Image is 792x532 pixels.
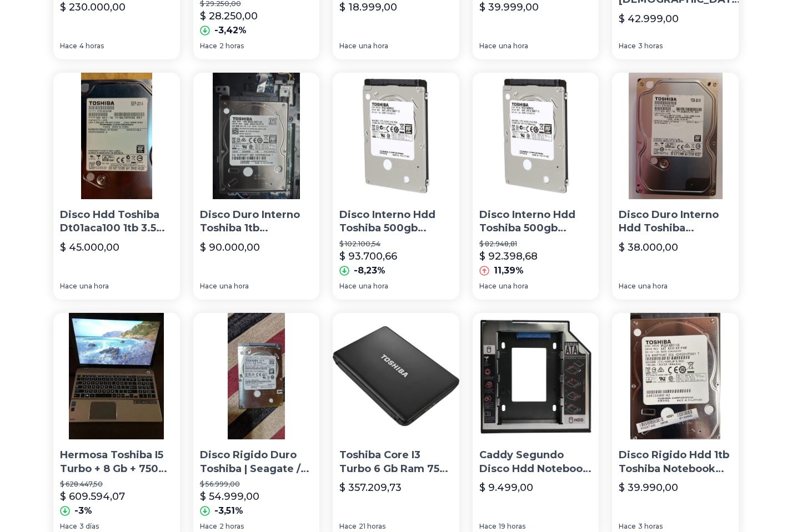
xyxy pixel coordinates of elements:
p: Hermosa Toshiba I5 Turbo + 8 Gb + 750 Hdd Full Hd Touch!! [60,448,173,476]
span: Hace [479,42,497,50]
img: Disco Rigido Hdd 1tb Toshiba Notebook Spy [612,313,739,439]
span: una hora [499,42,528,50]
p: $ 90.000,00 [200,240,260,255]
span: una hora [359,282,388,291]
p: Disco Rigido Duro Toshiba | Seagate / Hdd 500gb [200,448,313,476]
img: Disco Interno Hdd Toshiba 500gb Mq01abf Series Mq01abf050 [473,73,599,199]
span: 3 días [79,522,99,531]
img: Disco Rigido Duro Toshiba | Seagate / Hdd 500gb [193,313,320,439]
span: Hace [339,522,357,531]
span: Hace [339,282,357,291]
span: Hace [200,282,217,291]
img: Disco Interno Hdd Toshiba 500gb Mq01abf Series Mq01abf050 [333,73,459,199]
p: Disco Duro Interno Toshiba 1tb Mq01abd100 Hdd Sata 3 Hd 2.5 [200,208,313,236]
span: 3 horas [638,522,663,531]
span: 2 horas [219,42,244,50]
span: Hace [60,42,77,50]
a: Disco Hdd Toshiba Dt01aca100 1tb 3.5 Sata3 7200rpmDisco Hdd Toshiba Dt01aca100 1tb 3.5 Sata3 7200... [53,73,180,300]
p: $ 628.447,50 [60,480,173,489]
span: una hora [79,282,109,291]
p: Disco Interno Hdd Toshiba 500gb Mq01abf Series Mq01abf050 [339,208,453,236]
span: 4 horas [79,42,104,50]
p: $ 45.000,00 [60,240,119,255]
a: Disco Interno Hdd Toshiba 500gb Mq01abf Series Mq01abf050 Disco Interno Hdd Toshiba 500gb Mq01abf... [473,73,599,300]
span: 2 horas [219,522,244,531]
img: Disco Duro Interno Toshiba 1tb Mq01abd100 Hdd Sata 3 Hd 2.5 [193,73,320,199]
span: Hace [619,522,636,531]
span: 3 horas [638,42,663,50]
span: una hora [359,42,388,50]
p: $ 93.700,66 [339,249,397,264]
span: una hora [638,282,668,291]
p: Disco Hdd Toshiba Dt01aca100 1tb 3.5 Sata3 7200rpm [60,208,173,236]
p: $ 54.999,00 [200,489,259,504]
span: Hace [339,42,357,50]
span: una hora [499,282,528,291]
p: $ 56.999,00 [200,480,313,489]
p: -3,42% [214,24,247,37]
p: $ 92.398,68 [479,249,538,264]
span: Hace [619,42,636,50]
p: $ 38.000,00 [619,240,678,255]
p: $ 42.999,00 [619,11,679,27]
span: 19 horas [499,522,525,531]
img: Disco Hdd Toshiba Dt01aca100 1tb 3.5 Sata3 7200rpm [53,73,180,199]
p: $ 82.948,81 [479,240,593,249]
span: 21 horas [359,522,385,531]
span: Hace [619,282,636,291]
img: Toshiba Core I3 Turbo 6 Gb Ram 750 Hdd Híbrido Harman Kardon [333,313,459,439]
span: Hace [479,522,497,531]
p: -3,51% [214,504,243,518]
p: $ 102.100,54 [339,240,453,249]
p: $ 357.209,73 [339,480,402,495]
span: Hace [200,522,217,531]
img: Disco Duro Interno Hdd Toshiba Dt01aca100 1tb 3.5 Sata [612,73,739,199]
span: Hace [60,282,77,291]
img: Hermosa Toshiba I5 Turbo + 8 Gb + 750 Hdd Full Hd Touch!! [53,313,180,439]
p: -8,23% [354,264,385,277]
p: -3% [74,504,92,518]
a: Disco Duro Interno Toshiba 1tb Mq01abd100 Hdd Sata 3 Hd 2.5 Disco Duro Interno Toshiba 1tb Mq01ab... [193,73,320,300]
p: $ 609.594,07 [60,489,125,504]
span: una hora [219,282,249,291]
p: 11,39% [494,264,524,277]
p: $ 9.499,00 [479,480,533,495]
p: Toshiba Core I3 Turbo 6 Gb Ram 750 Hdd Híbrido [PERSON_NAME] Kardon [339,448,453,476]
span: Hace [200,42,217,50]
p: Disco Rigido Hdd 1tb Toshiba Notebook Spy [619,448,732,476]
span: Hace [479,282,497,291]
p: $ 39.990,00 [619,480,678,495]
p: Caddy Segundo Disco Hdd Notebook Dell Ibm Hp Toshiba Nisuta [479,448,593,476]
a: Disco Interno Hdd Toshiba 500gb Mq01abf Series Mq01abf050 Disco Interno Hdd Toshiba 500gb Mq01abf... [333,73,459,300]
span: Hace [60,522,77,531]
a: Disco Duro Interno Hdd Toshiba Dt01aca100 1tb 3.5 SataDisco Duro Interno Hdd Toshiba Dt01aca100 1... [612,73,739,300]
p: $ 28.250,00 [200,8,258,24]
img: Caddy Segundo Disco Hdd Notebook Dell Ibm Hp Toshiba Nisuta [473,313,599,439]
p: Disco Interno Hdd Toshiba 500gb Mq01abf Series Mq01abf050 [479,208,593,236]
p: Disco Duro Interno Hdd Toshiba Dt01aca100 1tb 3.5 Sata [619,208,732,236]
